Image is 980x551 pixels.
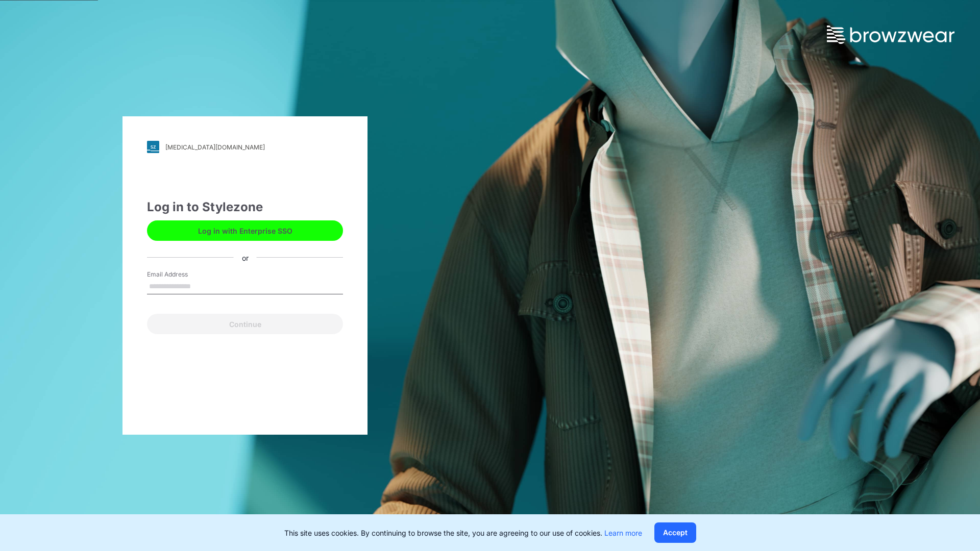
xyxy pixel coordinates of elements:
[147,270,218,279] label: Email Address
[234,252,257,263] div: or
[284,528,642,538] p: This site uses cookies. By continuing to browse the site, you are agreeing to our use of cookies.
[147,141,159,153] img: svg+xml;base64,PHN2ZyB3aWR0aD0iMjgiIGhlaWdodD0iMjgiIHZpZXdCb3g9IjAgMCAyOCAyOCIgZmlsbD0ibm9uZSIgeG...
[654,522,696,543] button: Accept
[147,141,343,153] a: [MEDICAL_DATA][DOMAIN_NAME]
[147,198,343,216] div: Log in to Stylezone
[604,529,642,537] a: Learn more
[827,26,954,44] img: browzwear-logo.73288ffb.svg
[147,220,343,241] button: Log in with Enterprise SSO
[165,143,265,151] div: [MEDICAL_DATA][DOMAIN_NAME]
